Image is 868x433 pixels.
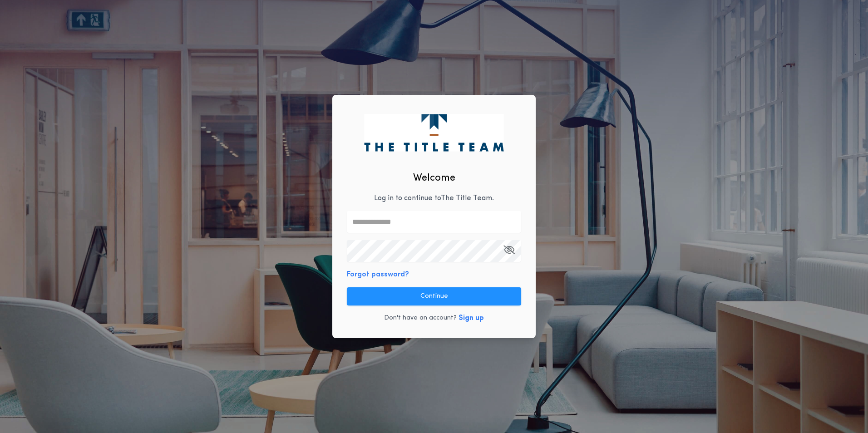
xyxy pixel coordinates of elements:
[347,287,521,305] button: Continue
[413,171,455,186] h2: Welcome
[374,193,494,204] p: Log in to continue to The Title Team .
[364,114,503,151] img: logo
[459,313,484,324] button: Sign up
[384,314,457,323] p: Don't have an account?
[347,269,409,280] button: Forgot password?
